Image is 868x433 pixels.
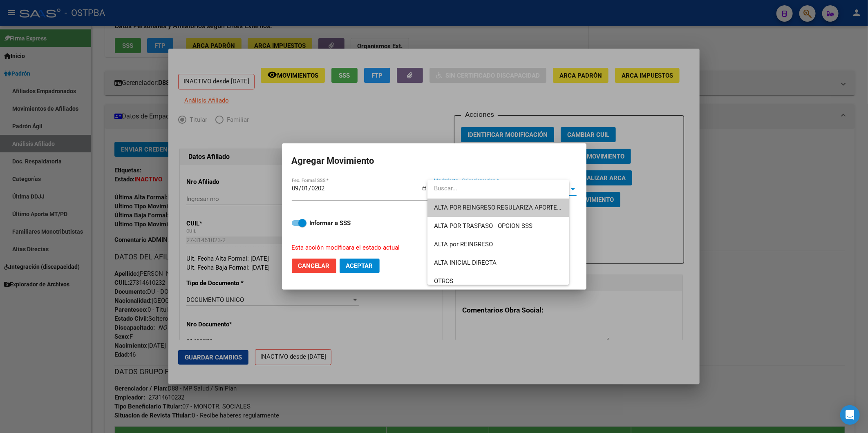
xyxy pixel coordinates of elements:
[434,277,453,285] span: OTROS
[427,179,569,198] input: dropdown search
[434,222,532,230] span: ALTA POR TRASPASO - OPCION SSS
[434,204,579,211] span: ALTA POR REINGRESO REGULARIZA APORTES (AFIP)
[434,241,493,248] span: ALTA por REINGRESO
[840,405,860,425] div: Open Intercom Messenger
[434,259,497,266] span: ALTA INICIAL DIRECTA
